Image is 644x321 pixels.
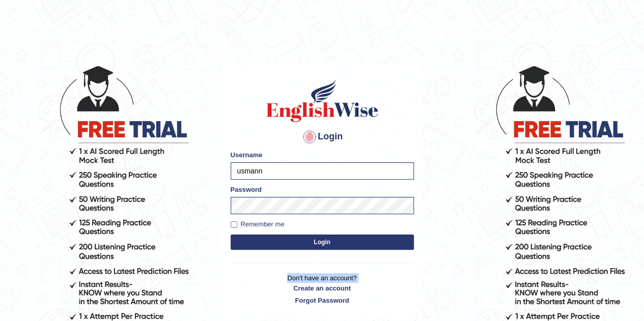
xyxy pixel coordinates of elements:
[231,221,237,228] input: Remember me
[264,78,380,124] img: Logo of English Wise sign in for intelligent practice with AI
[231,185,262,194] label: Password
[231,273,414,305] p: Don't have an account?
[231,150,263,160] label: Username
[231,129,414,145] h4: Login
[231,219,285,229] label: Remember me
[231,235,414,250] button: Login
[231,283,414,293] a: Create an account
[231,296,414,305] a: Forgot Password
